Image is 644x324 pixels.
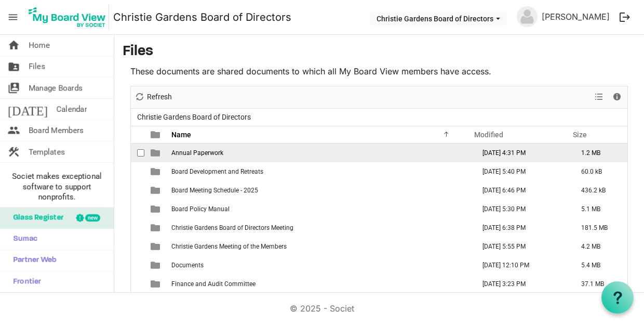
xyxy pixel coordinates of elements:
[29,56,45,77] span: Files
[570,144,627,162] td: 1.2 MB is template cell column header Size
[131,162,144,181] td: checkbox
[25,4,113,30] a: My Board View Logo
[168,237,472,256] td: Christie Gardens Meeting of the Members is template cell column header Name
[131,275,144,293] td: checkbox
[130,65,628,77] p: These documents are shared documents to which all My Board View members have access.
[171,168,263,175] span: Board Development and Retreats
[171,262,204,269] span: Documents
[168,275,472,293] td: Finance and Audit Committee is template cell column header Name
[8,99,48,120] span: [DATE]
[8,77,20,98] span: switch_account
[171,187,258,194] span: Board Meeting Schedule - 2025
[8,56,20,77] span: folder_shared
[144,200,168,218] td: is template cell column header type
[472,237,570,256] td: December 13, 2024 5:55 PM column header Modified
[472,275,570,293] td: July 17, 2025 3:23 PM column header Modified
[472,256,570,275] td: August 07, 2025 12:10 PM column header Modified
[370,11,507,25] button: Christie Gardens Board of Directors dropdownbutton
[171,280,256,288] span: Finance and Audit Committee
[5,171,109,202] span: Societ makes exceptional software to support nonprofits.
[472,181,570,200] td: August 19, 2025 6:46 PM column header Modified
[8,141,20,162] span: construction
[131,86,176,108] div: Refresh
[8,250,57,271] span: Partner Web
[144,162,168,181] td: is template cell column header type
[131,237,144,256] td: checkbox
[472,144,570,162] td: November 05, 2024 4:31 PM column header Modified
[144,218,168,237] td: is template cell column header type
[168,144,472,162] td: Annual Paperwork is template cell column header Name
[570,275,627,293] td: 37.1 MB is template cell column header Size
[8,271,41,292] span: Frontier
[168,200,472,218] td: Board Policy Manual is template cell column header Name
[168,218,472,237] td: Christie Gardens Board of Directors Meeting is template cell column header Name
[171,243,287,250] span: Christie Gardens Meeting of the Members
[144,256,168,275] td: is template cell column header type
[133,90,174,103] button: Refresh
[8,208,63,228] span: Glass Register
[144,144,168,162] td: is template cell column header type
[570,218,627,237] td: 181.5 MB is template cell column header Size
[570,256,627,275] td: 5.4 MB is template cell column header Size
[131,256,144,275] td: checkbox
[538,6,614,27] a: [PERSON_NAME]
[614,6,636,28] button: logout
[131,144,144,162] td: checkbox
[168,162,472,181] td: Board Development and Retreats is template cell column header Name
[472,218,570,237] td: August 19, 2025 6:38 PM column header Modified
[608,86,626,108] div: Details
[85,214,100,222] div: new
[8,35,20,56] span: home
[610,90,624,103] button: Details
[131,200,144,218] td: checkbox
[135,111,253,124] span: Christie Gardens Board of Directors
[29,120,84,141] span: Board Members
[3,7,23,27] span: menu
[8,120,20,141] span: people
[29,35,50,56] span: Home
[570,200,627,218] td: 5.1 MB is template cell column header Size
[56,99,87,120] span: Calendar
[593,90,605,103] button: View dropdownbutton
[570,162,627,181] td: 60.0 kB is template cell column header Size
[131,181,144,200] td: checkbox
[168,256,472,275] td: Documents is template cell column header Name
[171,224,293,231] span: Christie Gardens Board of Directors Meeting
[570,181,627,200] td: 436.2 kB is template cell column header Size
[144,181,168,200] td: is template cell column header type
[113,7,291,28] a: Christie Gardens Board of Directors
[144,237,168,256] td: is template cell column header type
[25,4,109,30] img: My Board View Logo
[131,218,144,237] td: checkbox
[8,229,37,250] span: Sumac
[171,149,223,157] span: Annual Paperwork
[573,131,587,139] span: Size
[474,131,503,139] span: Modified
[171,131,191,139] span: Name
[517,6,538,27] img: no-profile-picture.svg
[570,237,627,256] td: 4.2 MB is template cell column header Size
[591,86,608,108] div: View
[29,141,65,162] span: Templates
[123,43,636,61] h3: Files
[171,205,230,213] span: Board Policy Manual
[472,162,570,181] td: October 03, 2023 5:40 PM column header Modified
[168,181,472,200] td: Board Meeting Schedule - 2025 is template cell column header Name
[29,77,83,98] span: Manage Boards
[146,90,173,103] span: Refresh
[472,200,570,218] td: November 05, 2024 5:30 PM column header Modified
[290,303,354,314] a: © 2025 - Societ
[144,275,168,293] td: is template cell column header type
